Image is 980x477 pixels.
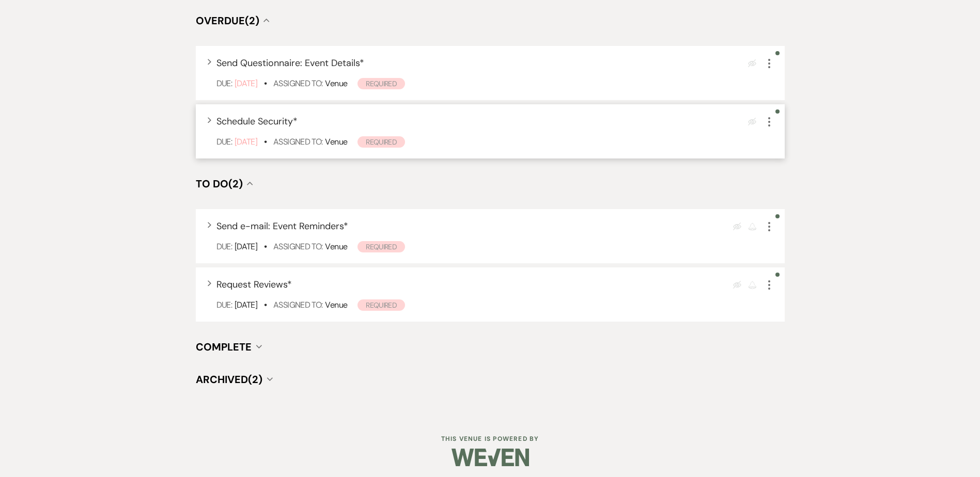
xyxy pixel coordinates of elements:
[264,78,267,89] b: •
[216,278,292,291] span: Request Reviews *
[357,241,405,252] span: Required
[273,241,322,252] span: Assigned To:
[216,57,364,69] span: Send Questionnaire: Event Details *
[325,78,347,89] span: Venue
[452,439,529,475] img: Weven Logo
[273,136,322,147] span: Assigned To:
[196,342,262,352] button: Complete
[273,299,322,310] span: Assigned To:
[196,14,259,27] span: Overdue (2)
[273,78,322,89] span: Assigned To:
[325,136,347,147] span: Venue
[216,136,232,147] span: Due:
[235,299,257,310] span: [DATE]
[357,299,405,311] span: Required
[196,374,273,385] button: Archived(2)
[196,340,252,354] span: Complete
[235,136,257,147] span: [DATE]
[216,78,232,89] span: Due:
[216,221,348,231] button: Send e-mail: Event Reminders*
[264,241,267,252] b: •
[196,177,243,190] span: To Do (2)
[325,299,347,310] span: Venue
[196,373,262,386] span: Archived (2)
[357,78,405,89] span: Required
[235,241,257,252] span: [DATE]
[216,220,348,232] span: Send e-mail: Event Reminders *
[235,78,257,89] span: [DATE]
[325,241,347,252] span: Venue
[264,136,267,147] b: •
[196,15,270,26] button: Overdue(2)
[216,58,364,68] button: Send Questionnaire: Event Details*
[264,299,267,310] b: •
[216,115,298,128] span: Schedule Security *
[216,299,232,310] span: Due:
[216,280,292,289] button: Request Reviews*
[216,241,232,252] span: Due:
[216,117,298,126] button: Schedule Security*
[357,136,405,148] span: Required
[196,179,253,189] button: To Do(2)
